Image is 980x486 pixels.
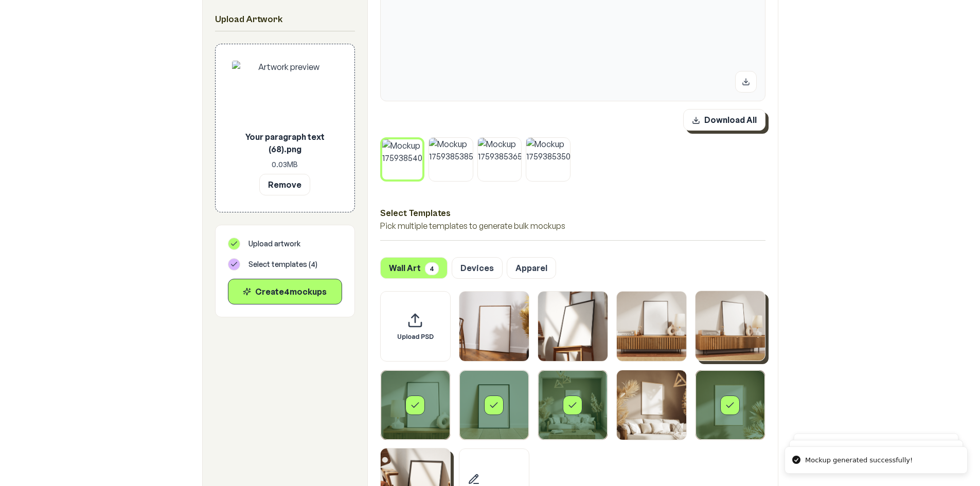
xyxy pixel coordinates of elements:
div: Select template Framed Poster 7 [538,370,608,440]
button: Download mockup [735,71,757,93]
p: Your paragraph text (68).png [232,131,338,155]
button: Remove [259,174,310,195]
button: Devices [452,257,503,279]
div: Select template Framed Poster [459,291,529,362]
span: Upload PSD [397,333,434,341]
span: Upload artwork [248,239,300,249]
h2: Upload Artwork [215,12,355,27]
div: Select template Framed Poster 6 [459,370,529,440]
img: Artwork preview [232,61,338,127]
button: Download All [683,109,765,131]
img: Framed Poster 3 [617,292,686,361]
button: Apparel [507,257,556,279]
button: Wall Art4 [380,257,448,279]
img: Framed Poster [459,292,529,361]
img: Mockup 1759385350353 [526,138,570,182]
img: Mockup 1759385365903 [478,138,522,182]
img: Framed Poster 4 [696,291,765,361]
img: Framed Poster 2 [538,292,608,361]
div: Select template Framed Poster 3 [616,291,687,362]
div: Mockup generated successfully! [805,455,913,465]
div: Select template Framed Poster 9 [695,370,765,440]
p: 0.03 MB [232,159,338,170]
div: Upload custom PSD template [380,291,451,362]
div: Select template Framed Poster 5 [380,370,451,440]
span: 4 [425,262,439,275]
div: Select template Framed Poster 4 [695,291,765,361]
img: Framed Poster 8 [617,370,686,440]
img: Mockup 1759385385915 [429,138,473,182]
h3: Select Templates [380,206,765,220]
div: Create 4 mockup s [237,285,333,298]
span: Select templates ( 4 ) [248,259,317,269]
img: Mockup 1759385406900 [382,139,423,180]
div: Select template Framed Poster 2 [538,291,608,362]
div: Select template Framed Poster 8 [616,370,687,440]
button: Create4mockups [228,279,342,304]
p: Pick multiple templates to generate bulk mockups [380,220,765,232]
